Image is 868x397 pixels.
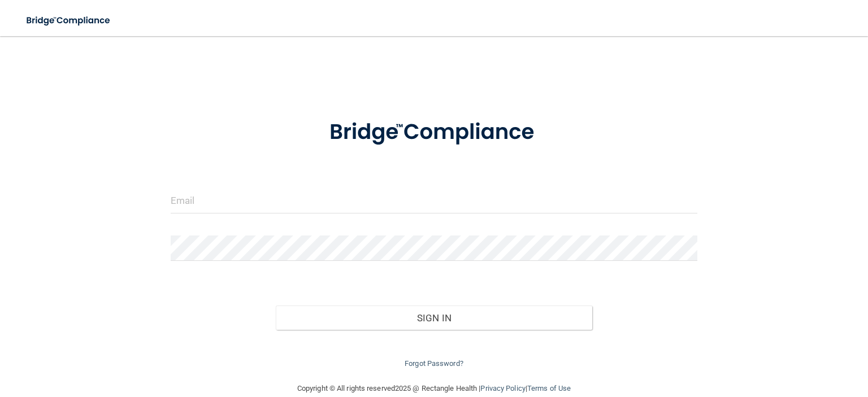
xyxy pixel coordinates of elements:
[307,104,562,161] img: bridge_compliance_login_screen.278c3ca4.svg
[17,9,121,32] img: bridge_compliance_login_screen.278c3ca4.svg
[527,384,571,392] a: Terms of Use
[171,188,697,213] input: Email
[480,384,525,392] a: Privacy Policy
[405,359,463,368] a: Forgot Password?
[276,306,592,330] button: Sign In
